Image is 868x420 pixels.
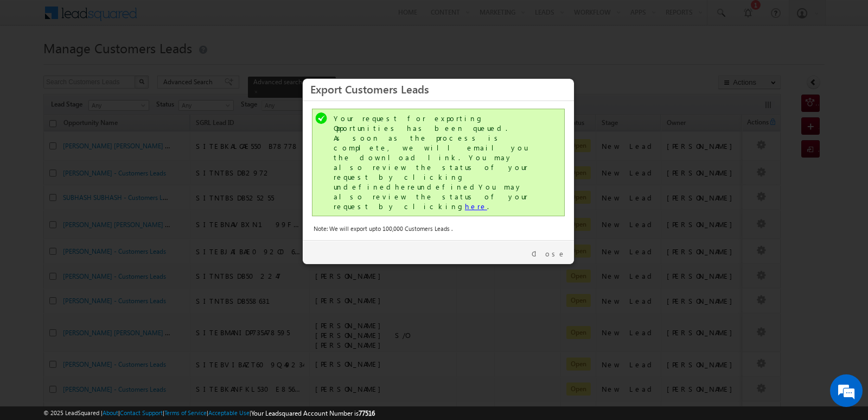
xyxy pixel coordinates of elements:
div: Note: We will export upto 100,000 Customers Leads . [314,224,563,234]
a: About [103,409,118,416]
a: Contact Support [120,409,163,416]
a: Terms of Service [164,409,207,416]
a: Acceptable Use [208,409,250,416]
textarea: Type your message and hit 'Enter' [14,101,198,325]
div: Minimize live chat window [178,5,204,32]
span: © 2025 LeadSquared | | | | | [43,408,375,418]
em: Start Chat [148,335,197,349]
span: 77516 [359,409,375,417]
img: d_60004797649_company_0_60004797649 [18,57,46,71]
span: Your Leadsquared Account Number is [251,409,375,417]
div: Your request for exporting Opportunities has been queued. As soon as the process is complete, we ... [334,114,545,211]
a: here [465,202,487,211]
a: Close [532,249,566,259]
div: Chat with us now [56,57,182,71]
h3: Export Customers Leads [310,79,566,98]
